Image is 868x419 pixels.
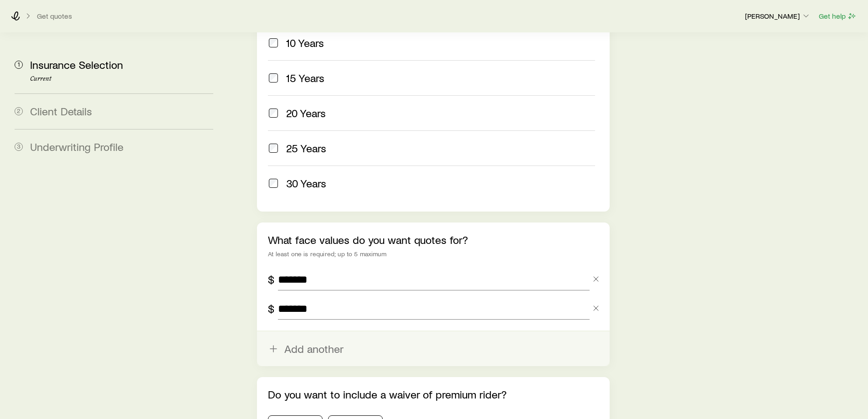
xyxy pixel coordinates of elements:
input: 15 Years [269,73,278,83]
span: 1 [15,61,23,69]
span: 2 [15,107,23,115]
span: 20 Years [286,107,326,119]
p: Current [30,75,213,83]
span: Underwriting Profile [30,140,123,153]
p: [PERSON_NAME] [745,11,811,21]
button: Get quotes [36,12,72,21]
input: 20 Years [269,109,278,118]
span: 15 Years [286,72,324,84]
p: Do you want to include a waiver of premium rider? [268,388,598,401]
input: 30 Years [269,179,278,188]
span: 10 Years [286,36,324,49]
span: 30 Years [286,177,326,190]
button: Get help [818,11,857,21]
label: What face values do you want quotes for? [268,233,468,246]
span: Client Details [30,104,92,118]
input: 25 Years [269,144,278,153]
div: At least one is required; up to 5 maximum [268,250,598,258]
input: 10 Years [269,38,278,47]
div: $ [268,302,274,315]
span: 3 [15,143,23,151]
span: Insurance Selection [30,58,123,71]
span: 25 Years [286,142,326,155]
button: Add another [257,331,609,366]
button: [PERSON_NAME] [745,11,811,22]
div: $ [268,273,274,286]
